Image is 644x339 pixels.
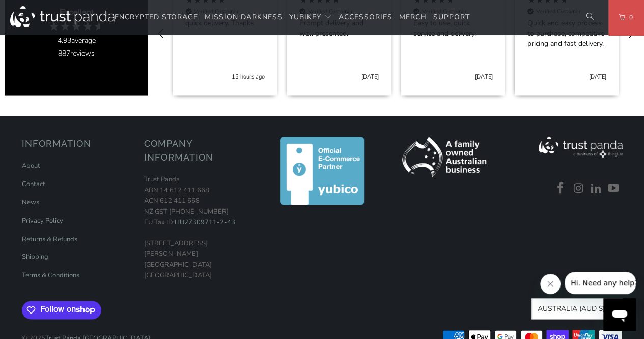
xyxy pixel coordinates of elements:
[339,6,393,30] a: Accessories
[553,182,569,195] a: Trust Panda Australia on Facebook
[58,36,71,45] span: 4.93
[58,36,96,46] div: average
[606,182,622,195] a: Trust Panda Australia on YouTube
[22,198,39,207] a: News
[589,73,606,81] div: [DATE]
[625,12,633,23] span: 0
[58,48,95,59] div: reviews
[475,73,492,81] div: [DATE]
[115,12,198,22] span: Encrypted Storage
[22,234,77,244] a: Returns & Refunds
[361,73,379,81] div: [DATE]
[565,272,636,294] iframe: Message from company
[603,298,636,331] iframe: Button to launch messaging window
[6,7,73,15] span: Hi. Need any help?
[433,12,470,22] span: Support
[289,6,332,30] summary: YubiKey
[144,174,256,280] p: Trust Panda ABN 14 612 411 668 ACN 612 411 668 NZ GST [PHONE_NUMBER] EU Tax ID: [STREET_ADDRESS][...
[399,6,427,30] a: Merch
[115,6,470,30] nav: Translation missing: en.navigation.header.main_nav
[22,271,79,280] a: Terms & Conditions
[115,6,198,30] a: Encrypted Storage
[232,73,265,81] div: 15 hours ago
[571,182,586,195] a: Trust Panda Australia on Instagram
[22,252,48,262] a: Shipping
[531,298,622,319] button: Australia (AUD $)
[22,161,40,170] a: About
[339,12,393,22] span: Accessories
[22,216,63,225] a: Privacy Policy
[22,179,45,189] a: Contact
[205,6,283,30] a: Mission Darkness
[175,218,235,227] a: HU27309711-2-43
[205,12,283,22] span: Mission Darkness
[289,12,321,22] span: YubiKey
[589,182,604,195] a: Trust Panda Australia on LinkedIn
[58,48,70,58] span: 887
[399,12,427,22] span: Merch
[10,6,115,27] img: Trust Panda Australia
[540,274,561,294] iframe: Close message
[433,6,470,30] a: Support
